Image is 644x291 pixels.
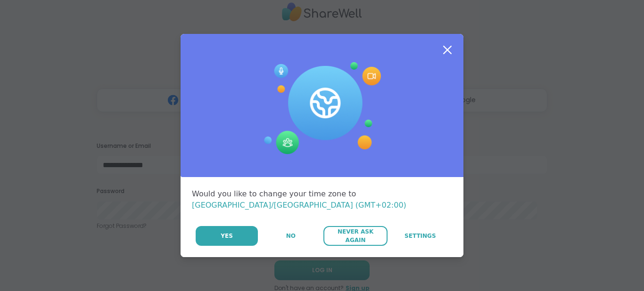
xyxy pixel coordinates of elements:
span: Settings [405,232,436,240]
span: [GEOGRAPHIC_DATA]/[GEOGRAPHIC_DATA] (GMT+02:00) [192,201,406,210]
span: Never Ask Again [328,227,382,244]
button: Yes [196,226,258,246]
span: No [286,232,296,240]
span: Yes [221,232,233,240]
img: Session Experience [263,62,381,154]
button: Never Ask Again [323,226,387,246]
div: Would you like to change your time zone to [192,188,452,211]
button: No [259,226,322,246]
a: Settings [388,226,452,246]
